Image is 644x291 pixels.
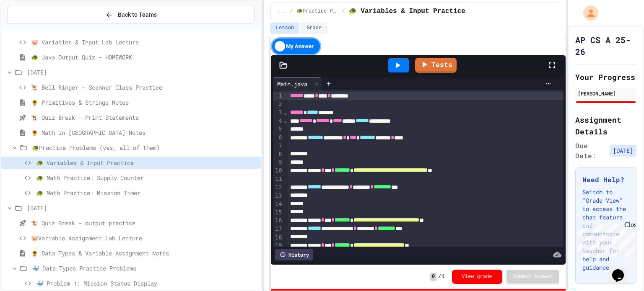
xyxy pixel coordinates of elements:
[452,270,502,284] button: View grade
[273,80,312,88] div: Main.java
[273,150,283,159] div: 8
[283,109,288,116] span: Fold line
[273,200,283,209] div: 14
[36,188,258,197] span: 🐢 Math Practice: Mission Timer
[430,273,436,281] span: 0
[283,117,288,124] span: Fold line
[31,128,258,137] span: 🌻 Math in [GEOGRAPHIC_DATA] Notes
[273,175,283,183] div: 11
[32,143,258,152] span: 🐢Practice Problems (yes, all of them)
[273,225,283,233] div: 17
[582,188,629,272] p: Switch to "Grade View" to access the chat feature and communicate with your teacher for help and ...
[513,273,553,280] span: Submit Answer
[31,234,258,242] span: 🐷Variable Assignment Lab Lecture
[273,183,283,192] div: 12
[31,98,258,107] span: 🌻 Primitives & Strings Notes
[273,117,283,125] div: 4
[8,6,254,24] button: Back to Teams
[273,234,283,242] div: 18
[31,219,258,227] span: 🐮 Quiz Break - output practice
[36,173,258,182] span: 🐢 Math Practice: Supply Counter
[3,3,58,53] div: Chat with us now!Close
[296,8,339,15] span: 🐢Practice Problems (yes, all of them)
[506,270,559,283] button: Submit Answer
[36,158,258,167] span: 🐢 Variables & Input Practice
[610,145,636,157] span: [DATE]
[290,8,293,15] span: /
[273,142,283,150] div: 7
[273,108,283,117] div: 3
[31,38,258,46] span: 🐷 Variables & Input Lab Lecture
[348,6,465,16] span: 🐢 Variables & Input Practice
[278,8,287,15] span: ...
[275,249,313,260] div: History
[27,68,258,77] span: [DATE]
[273,242,283,250] div: 19
[273,134,283,142] div: 6
[36,279,258,288] span: 🐳 Problem 1: Mission Status Display
[270,23,299,33] button: Lesson
[31,249,258,258] span: 🌻 Data Types & Variable Assignment Notes
[609,258,636,283] iframe: chat widget
[273,125,283,134] div: 5
[301,23,327,33] button: Grade
[31,113,258,122] span: 🐮 Quiz Break - Print Statements
[273,92,283,100] div: 1
[575,141,606,161] span: Due Date:
[273,167,283,175] div: 10
[273,159,283,167] div: 9
[273,77,322,90] div: Main.java
[31,53,258,62] span: 🐢 Java Output Quiz - HOMEWORK
[273,216,283,225] div: 16
[442,273,445,280] span: 1
[574,221,636,257] iframe: chat widget
[578,90,634,97] div: [PERSON_NAME]
[32,264,258,273] span: 🐳 Data Types Practice Problems
[273,100,283,108] div: 2
[415,58,457,73] a: Tests
[118,10,157,19] span: Back to Teams
[273,192,283,200] div: 13
[575,114,636,137] h2: Assignment Details
[31,83,258,92] span: 🐮 Bell Ringer - Scanner Class Practice
[273,209,283,217] div: 15
[575,71,636,83] h2: Your Progress
[342,8,345,15] span: /
[574,3,600,23] div: My Account
[582,175,629,185] h3: Need Help?
[438,273,441,280] span: /
[575,34,636,57] h1: AP CS A 25-26
[27,203,258,212] span: [DATE]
